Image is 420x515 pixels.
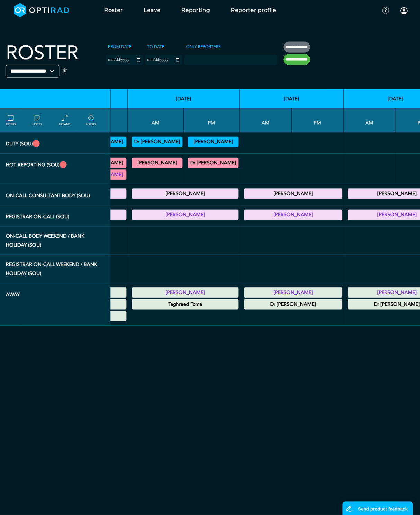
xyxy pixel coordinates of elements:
[128,89,240,108] th: [DATE]
[132,137,183,147] div: Vetting (30 PF Points) 09:00 - 13:00
[106,42,134,52] label: From date
[244,287,343,298] div: Annual Leave 00:00 - 23:59
[132,287,239,298] div: Annual Leave 00:00 - 23:59
[189,159,238,167] summary: Dr [PERSON_NAME]
[86,114,96,127] a: collapse/expand expected points
[245,288,341,297] summary: [PERSON_NAME]
[133,159,182,167] summary: [PERSON_NAME]
[132,158,183,168] div: MRI Trauma & Urgent/CT Trauma & Urgent 09:00 - 13:00
[244,188,343,199] div: On-Call Consultant Body 17:00 - 21:00
[145,42,167,52] label: To date
[133,190,238,198] summary: [PERSON_NAME]
[14,3,70,17] img: brand-opti-rad-logos-blue-and-white-d2f68631ba2948856bd03f2d395fb146ddc8fb01b4b6e9315ea85fa773367...
[184,42,223,52] label: Only Reporters
[132,299,239,310] div: Annual Leave 00:00 - 23:59
[128,108,184,132] th: AM
[133,300,238,309] summary: Taghreed Toma
[33,114,42,127] a: show/hide notes
[6,42,79,65] h2: Roster
[189,138,238,146] summary: [PERSON_NAME]
[132,210,239,220] div: Registrar On-Call 17:00 - 21:00
[60,114,71,127] a: collapse/expand entries
[133,211,238,219] summary: [PERSON_NAME]
[133,138,182,146] summary: Dr [PERSON_NAME]
[245,211,341,219] summary: [PERSON_NAME]
[6,114,16,127] a: FILTERS
[344,108,396,132] th: AM
[244,210,343,220] div: Registrar On-Call 17:00 - 21:00
[292,108,344,132] th: PM
[188,158,239,168] div: MRI Trauma & Urgent/CT Trauma & Urgent 13:00 - 17:30
[133,288,238,297] summary: [PERSON_NAME]
[240,89,344,108] th: [DATE]
[240,108,292,132] th: AM
[184,108,240,132] th: PM
[245,190,341,198] summary: [PERSON_NAME]
[245,300,341,309] summary: Dr [PERSON_NAME]
[188,137,239,147] div: Vetting (30 PF Points) 13:00 - 17:00
[185,56,220,62] input: null
[132,188,239,199] div: On-Call Consultant Body 17:00 - 21:00
[244,299,343,310] div: Study Leave 00:00 - 23:59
